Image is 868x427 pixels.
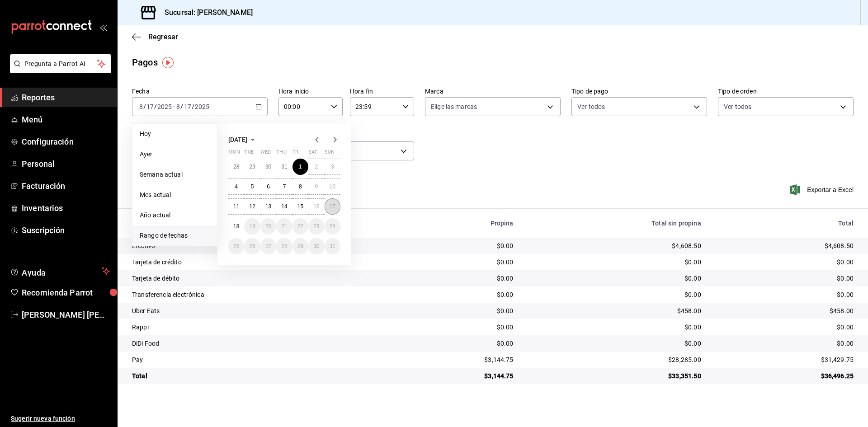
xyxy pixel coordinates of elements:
abbr: August 31, 2025 [330,243,335,249]
button: August 30, 2025 [308,238,324,254]
button: August 12, 2025 [244,198,260,215]
div: $28,285.00 [528,355,701,364]
button: Exportar a Excel [792,184,854,195]
span: [DATE] [228,136,247,143]
button: August 29, 2025 [292,238,308,254]
abbr: August 3, 2025 [331,164,334,170]
div: $0.00 [716,339,854,348]
abbr: August 4, 2025 [235,183,238,190]
span: Inventarios [22,202,110,214]
button: August 3, 2025 [325,159,340,175]
button: August 2, 2025 [308,159,324,175]
button: [DATE] [228,134,258,145]
label: Hora inicio [278,88,343,94]
button: August 8, 2025 [292,178,308,195]
abbr: August 7, 2025 [283,183,286,190]
button: August 4, 2025 [228,178,244,195]
button: August 10, 2025 [325,178,340,195]
abbr: Sunday [325,149,335,159]
span: Reportes [22,91,110,103]
span: Facturación [22,180,110,192]
abbr: August 6, 2025 [267,183,270,190]
abbr: July 28, 2025 [233,164,239,170]
span: Ver todos [724,102,751,111]
span: / [154,103,157,110]
label: Hora fin [350,88,414,94]
button: Pregunta a Parrot AI [10,54,111,73]
div: $0.00 [528,323,701,332]
div: $33,351.50 [528,371,701,380]
button: August 24, 2025 [325,218,340,235]
div: Pagos [132,56,158,69]
label: Tipo de orden [718,88,854,94]
abbr: July 29, 2025 [249,164,255,170]
button: August 31, 2025 [325,238,340,254]
abbr: August 9, 2025 [315,183,318,190]
div: Tarjeta de débito [132,274,386,283]
div: $3,144.75 [400,355,514,364]
span: Pregunta a Parrot AI [24,59,97,69]
div: Total sin propina [528,220,701,227]
span: / [180,103,183,110]
div: Total [132,371,386,380]
label: Tipo de pago [571,88,707,94]
div: $0.00 [400,306,514,315]
abbr: August 1, 2025 [299,164,302,170]
abbr: Tuesday [244,149,253,159]
button: August 1, 2025 [292,159,308,175]
div: Total [716,220,854,227]
input: -- [176,103,180,110]
button: August 7, 2025 [276,178,292,195]
abbr: August 16, 2025 [313,203,319,210]
span: Elige las marcas [431,102,477,111]
button: August 26, 2025 [244,238,260,254]
h3: Sucursal: [PERSON_NAME] [157,7,253,18]
abbr: August 14, 2025 [281,203,287,210]
div: $0.00 [400,339,514,348]
div: DiDi Food [132,339,386,348]
div: Uber Eats [132,306,386,315]
span: Ver todos [577,102,605,111]
span: / [143,103,146,110]
button: August 20, 2025 [260,218,276,235]
abbr: August 26, 2025 [249,243,255,249]
button: August 18, 2025 [228,218,244,235]
abbr: August 19, 2025 [249,223,255,230]
input: -- [184,103,192,110]
div: $0.00 [716,274,854,283]
button: August 22, 2025 [292,218,308,235]
div: $31,429.75 [716,355,854,364]
div: $0.00 [528,258,701,267]
div: $36,496.25 [716,371,854,380]
button: August 28, 2025 [276,238,292,254]
div: $0.00 [400,323,514,332]
button: August 25, 2025 [228,238,244,254]
input: -- [146,103,154,110]
abbr: Wednesday [260,149,271,159]
div: $3,144.75 [400,371,514,380]
div: $458.00 [528,306,701,315]
abbr: August 8, 2025 [299,183,302,190]
div: $0.00 [528,274,701,283]
button: open_drawer_menu [99,23,107,31]
abbr: August 13, 2025 [265,203,271,210]
span: Año actual [140,211,210,220]
abbr: August 18, 2025 [233,223,239,230]
button: August 21, 2025 [276,218,292,235]
span: / [192,103,194,110]
span: Menú [22,113,110,126]
div: $4,608.50 [528,241,701,250]
div: Pay [132,355,386,364]
abbr: August 25, 2025 [233,243,239,249]
a: Pregunta a Parrot AI [6,66,111,75]
div: $4,608.50 [716,241,854,250]
input: ---- [194,103,210,110]
div: $0.00 [400,241,514,250]
span: Sugerir nueva función [11,414,110,423]
button: August 19, 2025 [244,218,260,235]
input: ---- [157,103,172,110]
abbr: August 29, 2025 [297,243,303,249]
abbr: Monday [228,149,240,159]
abbr: August 2, 2025 [315,164,318,170]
